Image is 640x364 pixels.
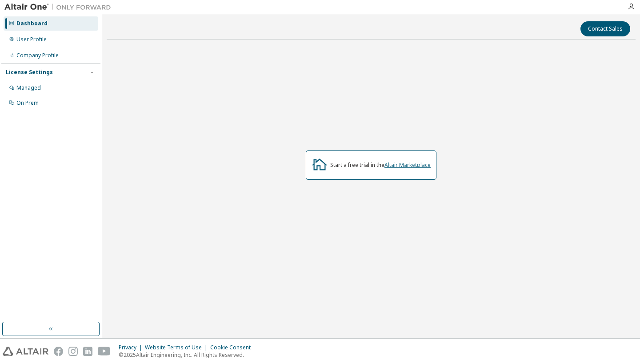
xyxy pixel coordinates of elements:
[16,99,39,107] div: On Prem
[16,20,48,27] div: Dashboard
[54,347,63,356] img: facebook.svg
[330,162,431,169] div: Start a free trial in the
[4,3,116,12] img: Altair One
[145,344,210,351] div: Website Terms of Use
[580,21,630,36] button: Contact Sales
[6,69,53,76] div: License Settings
[83,347,92,356] img: linkedin.svg
[384,161,431,169] a: Altair Marketplace
[119,344,145,351] div: Privacy
[68,347,78,356] img: instagram.svg
[98,347,111,356] img: youtube.svg
[210,344,256,351] div: Cookie Consent
[16,36,47,43] div: User Profile
[3,347,48,356] img: altair_logo.svg
[16,52,59,59] div: Company Profile
[119,351,256,359] p: © 2025 Altair Engineering, Inc. All Rights Reserved.
[16,84,41,91] div: Managed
